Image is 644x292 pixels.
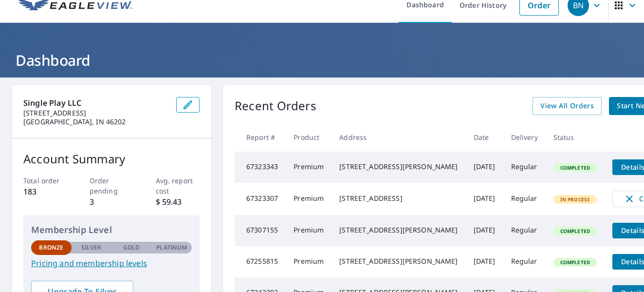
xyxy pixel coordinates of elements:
td: [DATE] [466,183,503,215]
p: Total order [23,175,68,186]
td: Premium [286,183,331,215]
p: Single Play LLC [23,97,168,109]
th: Date [466,123,503,152]
td: 67307155 [235,215,286,246]
p: Membership Level [31,223,192,236]
th: Product [286,123,331,152]
p: 183 [23,186,68,197]
a: View All Orders [533,97,602,115]
p: $ 59.43 [156,196,200,208]
div: [STREET_ADDRESS][PERSON_NAME] [339,162,458,172]
p: Platinum [156,243,187,252]
span: Completed [554,164,596,171]
th: Status [546,123,605,152]
div: [STREET_ADDRESS] [339,194,458,203]
td: Regular [503,246,546,277]
p: Recent Orders [235,97,316,115]
p: Silver [81,243,102,252]
p: [STREET_ADDRESS] [23,109,168,117]
h1: Dashboard [12,50,632,70]
td: Premium [286,215,331,246]
p: Bronze [39,243,63,252]
a: Pricing and membership levels [31,257,192,269]
td: [DATE] [466,152,503,183]
th: Delivery [503,123,546,152]
td: Regular [503,183,546,215]
div: [STREET_ADDRESS][PERSON_NAME] [339,256,458,266]
p: Gold [123,243,140,252]
th: Address [331,123,465,152]
p: Account Summary [23,150,200,168]
td: Regular [503,152,546,183]
p: [GEOGRAPHIC_DATA], IN 46202 [23,117,168,126]
td: 67323307 [235,183,286,215]
p: 3 [90,196,134,208]
td: Premium [286,152,331,183]
td: 67323343 [235,152,286,183]
p: Avg. report cost [156,175,200,196]
td: [DATE] [466,246,503,277]
th: Report # [235,123,286,152]
span: Completed [554,259,596,266]
td: Premium [286,246,331,277]
p: Order pending [90,175,134,196]
span: In Process [554,196,596,203]
td: [DATE] [466,215,503,246]
td: Regular [503,215,546,246]
td: 67255815 [235,246,286,277]
span: Completed [554,228,596,234]
div: [STREET_ADDRESS][PERSON_NAME] [339,225,458,235]
span: View All Orders [540,100,594,112]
